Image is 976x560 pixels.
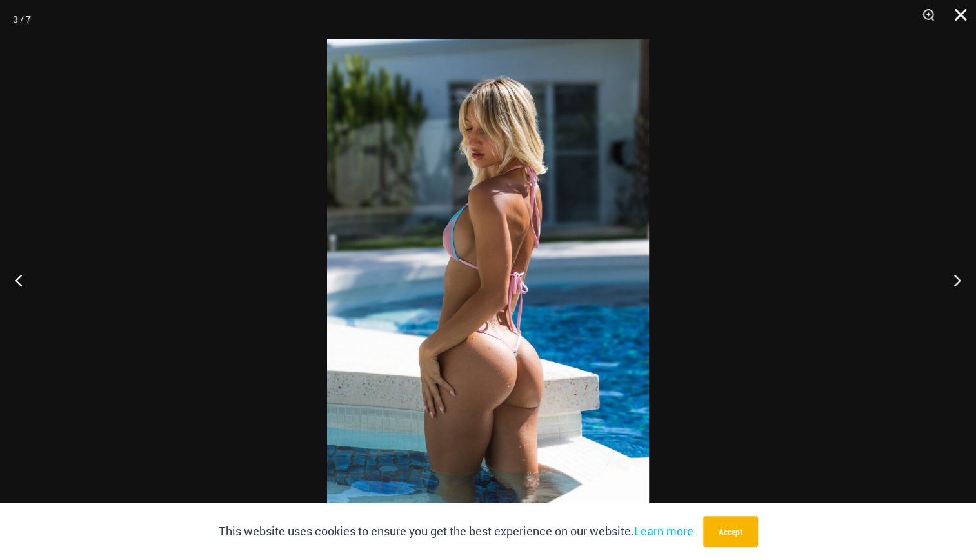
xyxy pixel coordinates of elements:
div: 3 / 7 [13,10,31,29]
img: That Summer Dawn 3063 Tri Top 4303 Micro 07 [327,39,649,521]
a: Learn more [634,523,693,539]
button: Accept [703,516,758,547]
button: Next [928,248,976,312]
p: This website uses cookies to ensure you get the best experience on our website. [219,522,693,541]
